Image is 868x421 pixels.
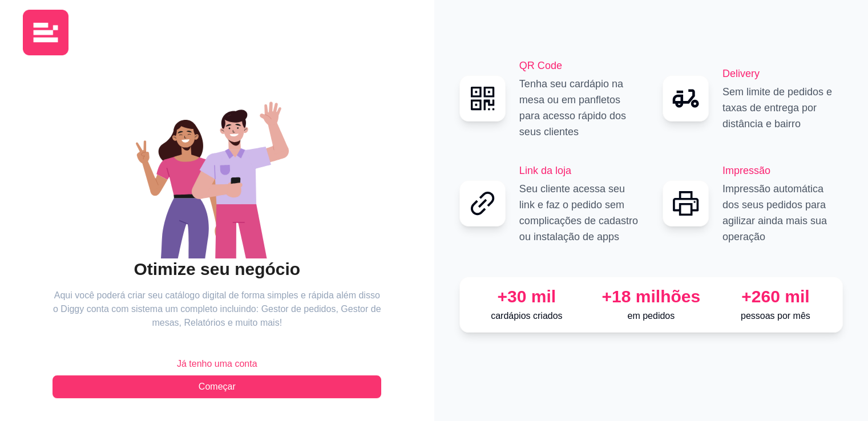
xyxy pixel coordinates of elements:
p: Tenha seu cardápio na mesa ou em panfletos para acesso rápido dos seus clientes [519,76,640,140]
div: +30 mil [469,286,584,307]
p: Impressão automática dos seus pedidos para agilizar ainda mais sua operação [722,181,843,245]
h2: QR Code [519,58,640,74]
h2: Otimize seu negócio [53,258,381,280]
article: Aqui você poderá criar seu catálogo digital de forma simples e rápida além disso o Diggy conta co... [53,289,381,330]
p: pessoas por mês [718,309,833,323]
p: Sem limite de pedidos e taxas de entrega por distância e bairro [722,84,843,132]
div: animation [53,87,381,258]
button: Começar [53,375,381,398]
span: Começar [199,380,236,394]
p: Seu cliente acessa seu link e faz o pedido sem complicações de cadastro ou instalação de apps [519,181,640,245]
div: +260 mil [718,286,833,307]
img: logo [23,10,68,55]
div: +18 milhões [594,286,709,307]
h2: Delivery [722,66,843,82]
span: Já tenho uma conta [177,357,257,371]
p: cardápios criados [469,309,584,323]
p: em pedidos [594,309,709,323]
h2: Impressão [722,163,843,179]
button: Já tenho uma conta [53,353,381,375]
h2: Link da loja [519,163,640,179]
